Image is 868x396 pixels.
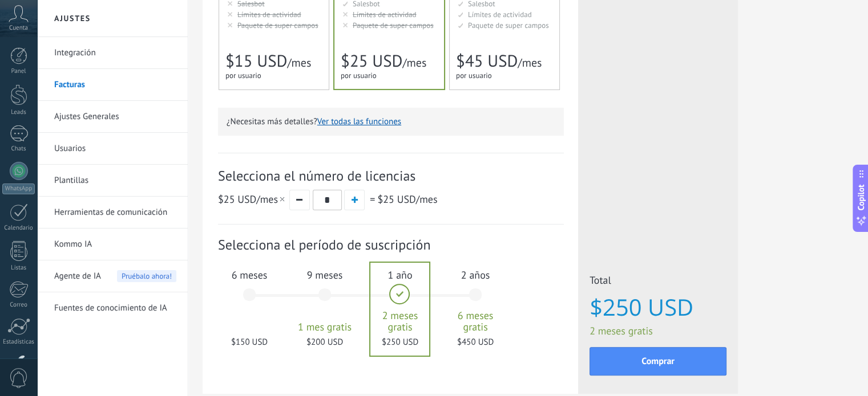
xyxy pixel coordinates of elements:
[117,270,176,282] span: Pruébalo ahora!
[54,228,176,260] a: Kommo IA
[54,197,176,228] a: Herramientas de comunicación
[237,21,318,30] span: Paquete de super campos
[37,197,188,228] li: Herramientas de comunicación
[341,50,402,72] span: $25 USD
[590,324,726,337] span: 2 meses gratis
[855,184,867,210] span: Copilot
[219,268,280,281] span: 6 meses
[2,224,35,232] div: Calendario
[218,193,256,206] span: $25 USD
[37,228,188,260] li: Kommo IA
[54,37,176,69] a: Integración
[9,25,28,32] span: Cuenta
[37,165,188,197] li: Plantillas
[641,357,675,365] span: Comprar
[54,292,176,324] a: Fuentes de conocimiento de IA
[590,295,726,320] span: $250 USD
[54,101,176,133] a: Ajustes Generales
[294,337,356,348] span: $200 USD
[237,10,301,19] span: Límites de actividad
[54,133,176,165] a: Usuarios
[218,167,564,185] span: Selecciona el número de licencias
[445,268,506,281] span: 2 años
[369,310,431,333] span: 2 meses gratis
[227,116,555,127] p: ¿Necesitas más detalles?
[468,21,549,30] span: Paquete de super campos
[590,347,726,375] button: Comprar
[445,310,506,333] span: 6 meses gratis
[218,236,564,254] span: Selecciona el período de suscripción
[369,337,431,348] span: $250 USD
[37,101,188,133] li: Ajustes Generales
[37,292,188,324] li: Fuentes de conocimiento de IA
[590,273,726,290] span: Total
[2,183,35,194] div: WhatsApp
[37,69,188,101] li: Facturas
[54,165,176,197] a: Plantillas
[317,116,401,127] button: Ver todas las funciones
[377,193,437,206] span: /mes
[2,109,35,116] div: Leads
[456,50,518,72] span: $45 USD
[2,338,35,346] div: Estadísticas
[353,10,417,19] span: Límites de actividad
[294,321,356,333] span: 1 mes gratis
[37,37,188,69] li: Integración
[225,50,287,72] span: $15 USD
[518,55,542,70] span: /mes
[341,71,377,80] span: por usuario
[445,337,506,348] span: $450 USD
[2,264,35,272] div: Listas
[456,71,492,80] span: por usuario
[37,133,188,165] li: Usuarios
[402,55,426,70] span: /mes
[287,55,311,70] span: /mes
[2,301,35,309] div: Correo
[370,193,375,206] span: =
[294,268,356,281] span: 9 meses
[369,268,431,281] span: 1 año
[2,145,35,153] div: Chats
[353,21,434,30] span: Paquete de super campos
[377,193,415,206] span: $25 USD
[37,260,188,292] li: Agente de IA
[54,260,176,292] a: Agente de IA Pruébalo ahora!
[219,337,280,348] span: $150 USD
[225,71,261,80] span: por usuario
[218,193,286,206] span: /mes
[54,69,176,101] a: Facturas
[468,10,532,19] span: Límites de actividad
[2,68,35,75] div: Panel
[54,260,101,292] span: Agente de IA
